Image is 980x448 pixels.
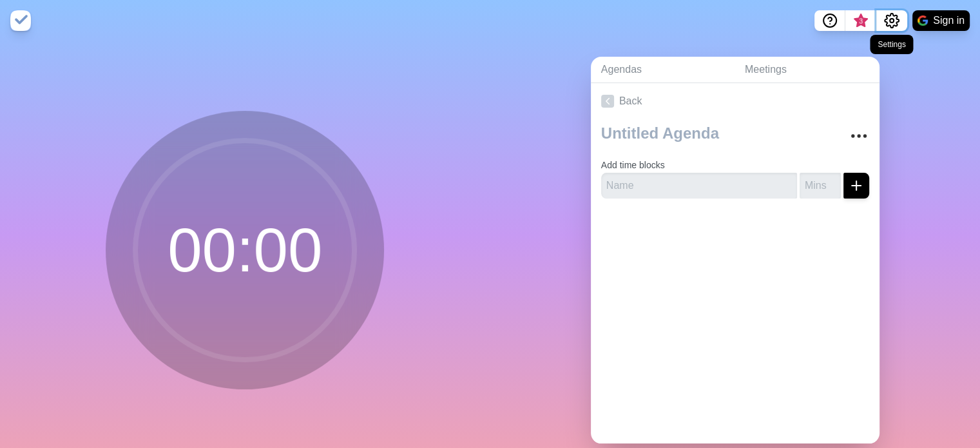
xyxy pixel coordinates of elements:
button: What’s new [845,10,876,31]
button: Help [814,10,845,31]
a: Back [591,83,879,119]
button: Sign in [912,10,970,31]
input: Name [601,173,797,199]
button: More [846,123,872,149]
img: google logo [918,15,928,26]
span: 3 [856,16,866,26]
a: Meetings [735,57,879,83]
img: timeblocks logo [10,10,31,31]
input: Mins [800,173,841,199]
label: Add time blocks [601,160,665,170]
a: Agendas [591,57,735,83]
button: Settings [876,10,907,31]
